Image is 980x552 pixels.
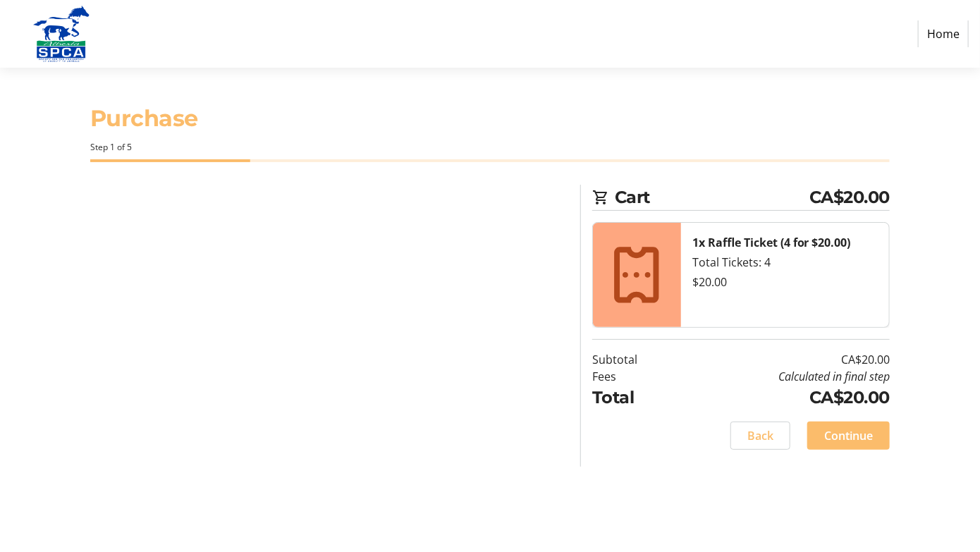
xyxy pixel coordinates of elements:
[11,6,111,62] img: Alberta SPCA's Logo
[592,368,678,385] td: Fees
[730,422,790,450] button: Back
[90,141,890,154] div: Step 1 of 5
[824,427,873,444] span: Continue
[918,20,969,47] a: Home
[747,427,773,444] span: Back
[678,385,890,410] td: CA$20.00
[692,235,851,250] strong: 1x Raffle Ticket (4 for $20.00)
[678,368,890,385] td: Calculated in final step
[615,185,809,210] span: Cart
[807,422,890,450] button: Continue
[692,254,878,271] div: Total Tickets: 4
[90,102,890,135] h1: Purchase
[592,351,678,368] td: Subtotal
[809,185,890,210] span: CA$20.00
[592,385,678,410] td: Total
[692,274,878,290] div: $20.00
[678,351,890,368] td: CA$20.00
